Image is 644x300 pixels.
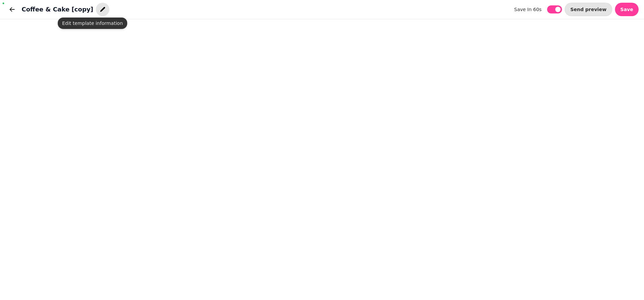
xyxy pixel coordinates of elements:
span: Save [620,7,633,12]
button: Send preview [565,3,612,16]
h1: Coffee & Cake [copy] [22,5,93,14]
span: Send preview [570,7,607,12]
button: Save [615,3,639,16]
label: save in 60s [514,5,541,13]
div: Edit template information [58,18,127,29]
